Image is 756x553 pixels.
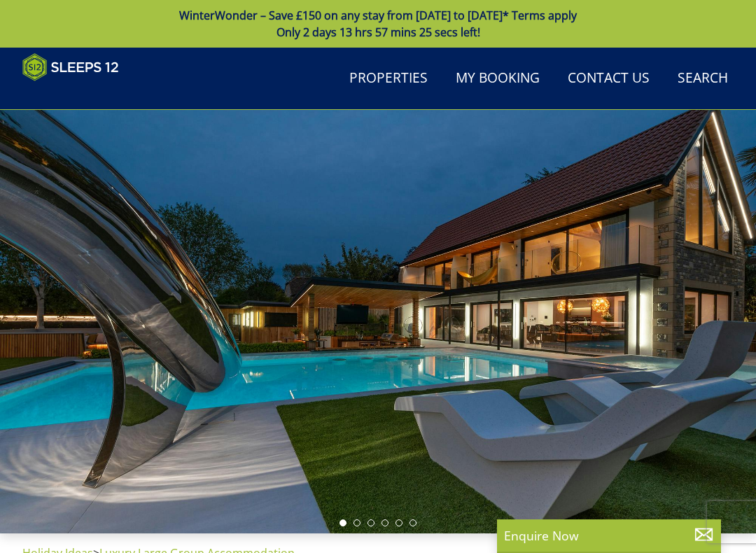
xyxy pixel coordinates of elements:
[450,63,545,94] a: My Booking
[562,63,655,94] a: Contact Us
[276,24,480,40] span: Only 2 days 13 hrs 57 mins 25 secs left!
[504,526,714,545] p: Enquire Now
[22,53,119,81] img: Sleeps 12
[344,63,433,94] a: Properties
[672,63,734,94] a: Search
[15,90,162,101] iframe: Customer reviews powered by Trustpilot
